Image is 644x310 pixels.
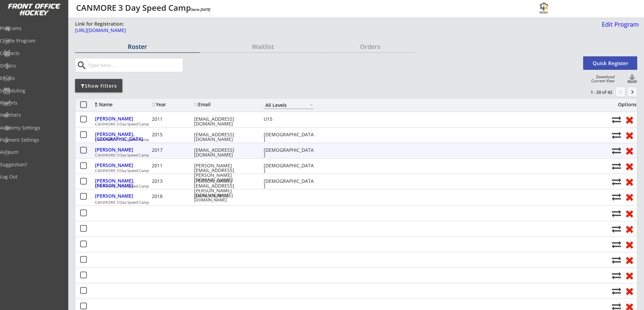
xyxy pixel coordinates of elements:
[612,255,621,264] button: Move player
[623,161,636,171] button: Remove from roster (no refund)
[95,132,150,141] div: [PERSON_NAME], [GEOGRAPHIC_DATA]
[194,148,255,157] div: [EMAIL_ADDRESS][DOMAIN_NAME]
[623,130,636,140] button: Remove from roster (no refund)
[612,240,621,249] button: Move player
[615,87,625,97] button: chevron_left
[264,148,314,157] div: [DEMOGRAPHIC_DATA]
[623,114,636,125] button: Remove from roster (no refund)
[75,44,200,50] div: Roster
[75,83,122,89] div: Show Filters
[599,21,639,27] div: Edit Program
[264,132,314,142] div: [DEMOGRAPHIC_DATA]
[612,271,621,280] button: Move player
[612,224,621,233] button: Move player
[75,28,416,33] div: [URL][DOMAIN_NAME]
[194,163,255,182] div: [PERSON_NAME][EMAIL_ADDRESS][PERSON_NAME][DOMAIN_NAME]
[95,138,608,142] div: CANMORE 3 Day Speed Camp
[95,178,150,188] div: [PERSON_NAME], [PERSON_NAME]
[264,117,314,121] div: U15
[577,89,612,95] div: 1 - 20 of 42
[152,163,192,168] div: 2011
[612,209,621,218] button: Move player
[623,208,636,219] button: Remove from roster (no refund)
[623,145,636,156] button: Remove from roster (no refund)
[152,102,192,107] div: Year
[612,146,621,155] button: Move player
[152,148,192,152] div: 2017
[623,286,636,296] button: Remove from roster (no refund)
[95,169,608,173] div: CANMORE 3 Day Speed Camp
[194,179,255,198] div: [PERSON_NAME][EMAIL_ADDRESS][PERSON_NAME][DOMAIN_NAME]
[623,176,636,187] button: Remove from roster (no refund)
[612,115,621,124] button: Move player
[612,162,621,171] button: Move player
[75,21,125,27] div: Link for Registration:
[95,116,150,121] div: [PERSON_NAME]
[87,58,184,72] input: Type here...
[194,117,255,126] div: [EMAIL_ADDRESS][DOMAIN_NAME]
[194,132,255,142] div: [EMAIL_ADDRESS][DOMAIN_NAME]
[588,75,615,83] div: Download Current View
[152,132,192,137] div: 2015
[95,153,608,157] div: CANMORE 3 Day Speed Camp
[76,60,87,71] button: search
[583,56,637,70] button: Quick Register
[612,286,621,295] button: Move player
[623,255,636,265] button: Remove from roster (no refund)
[264,179,314,188] div: [DEMOGRAPHIC_DATA]
[623,270,636,281] button: Remove from roster (no refund)
[627,74,637,84] button: Click to download full roster. Your browser settings may try to block it, check your security set...
[612,131,621,140] button: Move player
[326,44,415,50] div: Orders
[623,192,636,202] button: Remove from roster (no refund)
[264,163,314,173] div: [DEMOGRAPHIC_DATA]
[95,194,150,198] div: [PERSON_NAME]
[95,200,608,204] div: CANMORE 3 Day Speed Camp
[194,194,255,202] div: [EMAIL_ADDRESS][DOMAIN_NAME]
[95,122,608,126] div: CANMORE 3 Day Speed Camp
[613,102,637,107] div: Options
[200,44,325,50] div: Waitlist
[623,224,636,234] button: Remove from roster (no refund)
[95,184,608,188] div: CANMORE 3 Day Speed Camp
[152,179,192,184] div: 2013
[152,194,192,199] div: 2018
[95,102,150,107] div: Name
[95,163,150,168] div: [PERSON_NAME]
[95,147,150,152] div: [PERSON_NAME]
[612,177,621,186] button: Move player
[152,117,192,121] div: 2011
[623,239,636,250] button: Remove from roster (no refund)
[627,87,637,97] button: keyboard_arrow_right
[75,28,416,36] a: [URL][DOMAIN_NAME]
[194,102,255,107] div: Email
[612,192,621,201] button: Move player
[191,7,210,12] em: Starts [DATE]
[599,21,639,33] a: Edit Program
